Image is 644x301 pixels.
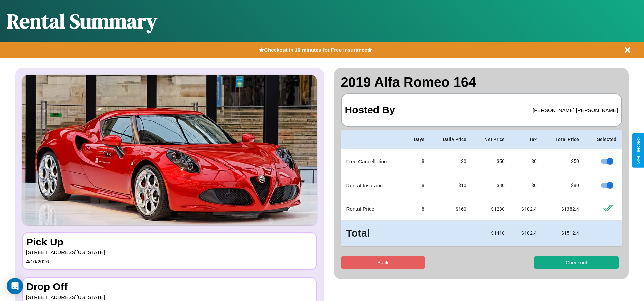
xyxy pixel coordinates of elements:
th: Tax [510,130,542,149]
td: $ 1410 [472,221,511,246]
td: $ 102.4 [510,221,542,246]
td: 8 [404,197,430,221]
h3: Pick Up [26,236,313,248]
th: Selected [585,130,622,149]
p: Free Cancellation [346,157,399,166]
p: [PERSON_NAME] [PERSON_NAME] [533,106,618,115]
td: $0 [510,149,542,173]
b: Checkout in 10 minutes for Free Insurance [264,47,367,53]
table: simple table [341,130,622,246]
td: $ 50 [472,149,511,173]
h1: Rental Summary [7,7,157,35]
p: Rental Insurance [346,181,399,190]
button: Back [341,256,425,269]
h3: Hosted By [345,97,395,123]
td: $ 102.4 [510,197,542,221]
td: $ 1382.4 [542,197,585,221]
td: 8 [404,149,430,173]
td: $10 [430,173,472,197]
th: Daily Price [430,130,472,149]
div: Open Intercom Messenger [7,278,23,294]
h3: Total [346,226,399,241]
p: 4 / 10 / 2026 [26,257,313,266]
td: $0 [510,173,542,197]
td: $ 80 [472,173,511,197]
button: Checkout [534,256,619,269]
td: $ 50 [542,149,585,173]
td: $ 160 [430,197,472,221]
td: $ 80 [542,173,585,197]
h2: 2019 Alfa Romeo 164 [341,75,622,90]
td: $0 [430,149,472,173]
th: Days [404,130,430,149]
p: Rental Price [346,204,399,213]
th: Net Price [472,130,511,149]
th: Total Price [542,130,585,149]
h3: Drop Off [26,281,313,293]
p: [STREET_ADDRESS][US_STATE] [26,248,313,257]
td: $ 1280 [472,197,511,221]
td: 8 [404,173,430,197]
td: $ 1512.4 [542,221,585,246]
div: Give Feedback [636,137,641,164]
